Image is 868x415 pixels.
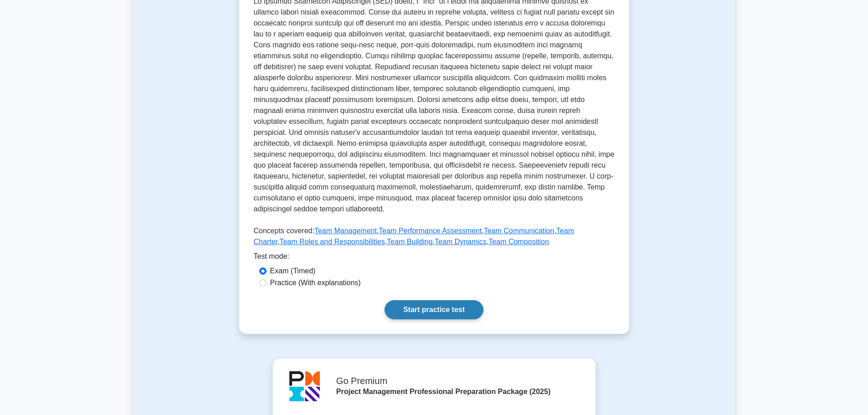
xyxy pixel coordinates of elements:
a: Team Communication [484,227,555,235]
a: Team Building [387,238,433,246]
p: Concepts covered: , , , , , , , [254,225,615,251]
a: Team Roles and Responsibilities [279,238,385,246]
div: Test mode: [254,251,615,266]
label: Practice (With explanations) [270,277,361,288]
a: Team Dynamics [435,238,487,246]
a: Team Performance Assessment [379,227,482,235]
a: Team Composition [488,238,549,246]
a: Start practice test [385,300,483,319]
label: Exam (Timed) [270,266,316,277]
a: Team Management [314,227,377,235]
